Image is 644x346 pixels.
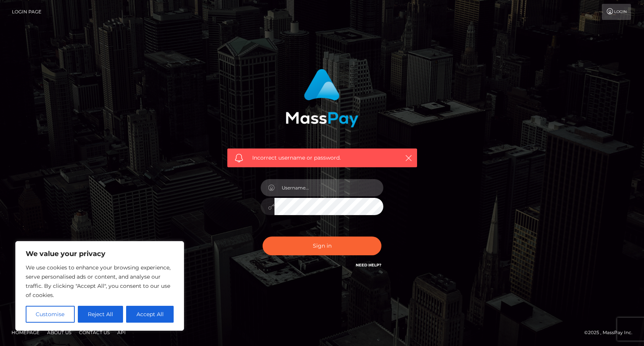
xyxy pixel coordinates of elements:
a: Need Help? [356,263,381,268]
button: Customise [26,306,75,323]
a: Contact Us [76,326,113,338]
input: Username... [274,179,383,196]
a: API [114,326,129,338]
div: We value your privacy [15,241,184,331]
a: Login Page [12,4,41,20]
a: Homepage [8,326,43,338]
span: Incorrect username or password. [252,154,392,162]
p: We use cookies to enhance your browsing experience, serve personalised ads or content, and analys... [26,263,174,300]
a: About Us [44,326,74,338]
div: © 2025 , MassPay Inc. [584,328,638,337]
p: We value your privacy [26,249,174,258]
button: Sign in [263,237,381,255]
img: MassPay Login [286,69,358,127]
a: Login [602,4,631,20]
button: Reject All [78,306,123,323]
button: Accept All [126,306,174,323]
